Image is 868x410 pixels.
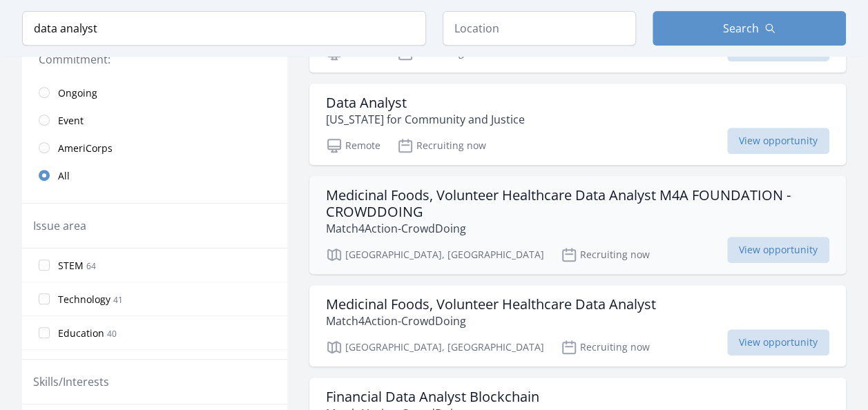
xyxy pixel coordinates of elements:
[58,169,70,183] span: All
[326,220,829,237] p: Match4Action-CrowdDoing
[723,20,759,37] span: Search
[326,389,539,405] h3: Financial Data Analyst Blockchain
[58,114,84,128] span: Event
[39,260,50,271] input: STEM 64
[33,373,109,390] legend: Skills/Interests
[561,339,650,355] p: Recruiting now
[22,11,426,46] input: Keyword
[561,246,650,263] p: Recruiting now
[443,11,636,46] input: Location
[22,134,287,162] a: AmeriCorps
[86,260,96,272] span: 64
[326,296,656,313] h3: Medicinal Foods, Volunteer Healthcare Data Analyst
[326,339,544,355] p: [GEOGRAPHIC_DATA], [GEOGRAPHIC_DATA]
[22,106,287,134] a: Event
[58,141,113,155] span: AmeriCorps
[326,246,544,263] p: [GEOGRAPHIC_DATA], [GEOGRAPHIC_DATA]
[326,313,656,329] p: Match4Action-CrowdDoing
[653,11,846,46] button: Search
[39,327,50,338] input: Education 40
[326,137,380,154] p: Remote
[326,95,525,111] h3: Data Analyst
[22,162,287,189] a: All
[58,259,84,273] span: STEM
[113,294,123,306] span: 41
[58,86,97,100] span: Ongoing
[309,84,846,165] a: Data Analyst [US_STATE] for Community and Justice Remote Recruiting now View opportunity
[107,328,117,340] span: 40
[309,176,846,274] a: Medicinal Foods, Volunteer Healthcare Data Analyst M4A FOUNDATION - CROWDDOING Match4Action-Crowd...
[309,285,846,367] a: Medicinal Foods, Volunteer Healthcare Data Analyst Match4Action-CrowdDoing [GEOGRAPHIC_DATA], [GE...
[727,237,829,263] span: View opportunity
[727,128,829,154] span: View opportunity
[58,326,104,340] span: Education
[39,293,50,304] input: Technology 41
[326,187,829,220] h3: Medicinal Foods, Volunteer Healthcare Data Analyst M4A FOUNDATION - CROWDDOING
[58,293,110,306] span: Technology
[22,79,287,106] a: Ongoing
[33,217,86,234] legend: Issue area
[39,51,271,68] legend: Commitment:
[326,111,525,128] p: [US_STATE] for Community and Justice
[397,137,486,154] p: Recruiting now
[727,329,829,355] span: View opportunity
